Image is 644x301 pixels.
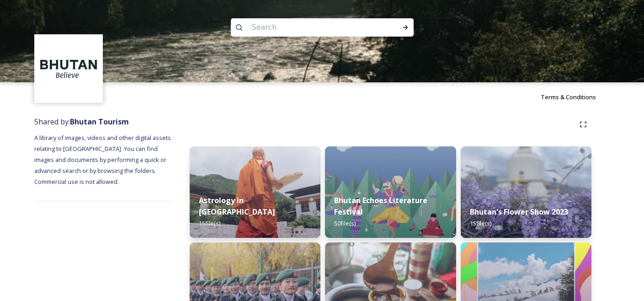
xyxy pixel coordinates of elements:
strong: Astrology in [GEOGRAPHIC_DATA] [199,195,275,217]
img: _SCH1465.jpg [190,146,320,238]
strong: Bhutan's Flower Show 2023 [470,207,568,217]
span: 15 file(s) [199,219,220,227]
strong: Bhutan Echoes Literature Festival [334,195,427,217]
span: 15 file(s) [470,219,491,227]
img: Bhutan%2520Echoes7.jpg [325,146,456,238]
span: 50 file(s) [334,219,356,227]
img: Bhutan%2520Flower%2520Show2.jpg [461,146,591,238]
img: BT_Logo_BB_Lockup_CMYK_High%2520Res.jpg [36,36,102,102]
input: Search [247,17,373,38]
